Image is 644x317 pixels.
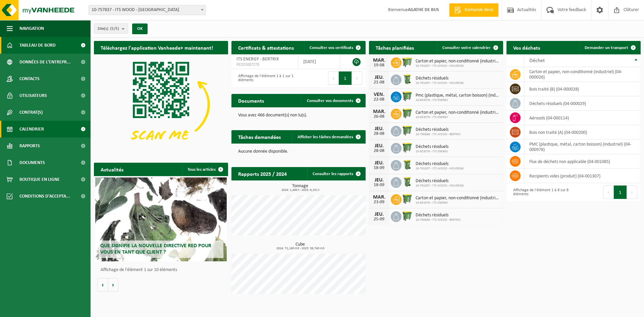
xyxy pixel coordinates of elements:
span: Navigation [19,20,44,37]
span: 10-853076 - ITS ENERGY [416,150,448,154]
div: 18-09 [372,183,386,188]
a: Tous les articles [182,163,227,176]
div: VEN. [372,92,386,97]
button: 1 [339,71,352,85]
button: Volgende [108,278,118,292]
div: MAR. [372,109,386,114]
h3: Cube [235,242,366,250]
span: Déchets résiduels [416,178,464,184]
span: Que signifie la nouvelle directive RED pour vous en tant que client ? [100,243,211,255]
td: bois traité (B) (04-000028) [524,82,641,96]
td: déchets résiduels (04-000029) [524,96,641,111]
span: Rapports [19,138,40,154]
img: WB-0240-HPE-GN-50 [401,159,413,170]
button: Site(s)(5/5) [94,23,128,34]
span: Consulter vos certificats [310,46,353,50]
span: 10-853076 - ITS ENERGY [416,201,500,205]
h2: Rapports 2025 / 2024 [231,167,293,180]
td: bois non traité (A) (04-000200) [524,125,641,140]
img: Download de VHEPlus App [94,54,228,155]
h2: Certificats & attestations [231,41,301,54]
span: Déchets résiduels [416,213,461,218]
span: 10-791007 - ITS WOOD - HOUDENG [416,167,464,171]
span: Déchets résiduels [416,127,461,133]
span: Demande devis [463,7,495,13]
a: Demander un transport [579,41,640,54]
span: Déchet [529,58,545,63]
span: 10-757837 - ITS WOOD - JAMBES [89,5,206,15]
div: JEU. [372,143,386,149]
td: carton et papier, non-conditionné (industriel) (04-000026) [524,67,641,82]
img: WB-0240-HPE-GN-50 [401,176,413,188]
span: 10-791007 - ITS WOOD - HOUDENG [416,184,464,188]
span: 2024: 1,460 t - 2025: 6,251 t [235,189,366,192]
span: Documents [19,154,45,171]
div: JEU. [372,160,386,166]
span: Déchets résiduels [416,76,464,81]
a: Consulter les rapports [307,167,365,180]
h2: Documents [231,94,271,107]
a: Que signifie la nouvelle directive RED pour vous en tant que client ? [95,177,227,261]
td: flux de déchets non applicable (04-001085) [524,154,641,169]
span: 10-853076 - ITS ENERGY [416,98,500,102]
button: OK [132,23,148,34]
td: PMC (plastique, métal, carton boisson) (industriel) (04-000978) [524,140,641,154]
span: Consulter votre calendrier [442,46,491,50]
count: (5/5) [110,27,119,31]
button: Previous [328,71,339,85]
button: 1 [614,186,627,199]
div: MAR. [372,195,386,200]
img: WB-0770-HPE-GN-50 [401,193,413,205]
div: JEU. [372,177,386,183]
span: 10-790889 - ITS WOOD - BERTRIX [416,218,461,222]
img: WB-0770-HPE-GN-50 [401,125,413,136]
span: Site(s) [98,24,119,34]
span: RED25007270 [236,62,293,67]
img: WB-0240-HPE-GN-50 [401,73,413,85]
div: JEU. [372,75,386,80]
h2: Tâches planifiées [369,41,421,54]
td: [DATE] [298,54,340,69]
h2: Téléchargez l'application Vanheede+ maintenant! [94,41,220,54]
h2: Actualités [94,163,130,176]
button: Vorige [97,278,108,292]
span: Consulter vos documents [307,99,353,103]
span: 10-790889 - ITS WOOD - BERTRIX [416,133,461,137]
span: 10-853076 - ITS ENERGY [416,115,500,119]
a: Consulter votre calendrier [437,41,502,54]
span: 2024: 71,190 m3 - 2025: 38,740 m3 [235,247,366,250]
div: 28-08 [372,149,386,153]
h3: Tonnage [235,184,366,192]
div: 22-08 [372,97,386,102]
span: Carton et papier, non-conditionné (industriel) [416,59,500,64]
div: JEU. [372,126,386,131]
div: Affichage de l'élément 1 à 8 sur 8 éléments [510,185,570,200]
span: Carton et papier, non-conditionné (industriel) [416,196,500,201]
span: Pmc (plastique, métal, carton boisson) (industriel) [416,93,500,98]
span: Contrat(s) [19,104,43,121]
div: 23-09 [372,200,386,205]
div: Affichage de l'élément 1 à 1 sur 1 éléments [235,71,295,86]
p: Vous avez 466 document(s) non lu(s). [238,113,359,118]
span: ITS ENERGY - BERTRIX [236,57,279,62]
a: Afficher les tâches demandées [292,130,365,144]
h2: Tâches demandées [231,130,287,143]
button: Next [627,186,637,199]
h2: Vos déchets [506,41,547,54]
button: Previous [603,186,614,199]
div: 26-08 [372,114,386,119]
span: Carton et papier, non-conditionné (industriel) [416,110,500,115]
span: Conditions d'accepta... [19,188,70,205]
img: WB-0770-HPE-GN-50 [401,142,413,153]
img: WB-0770-HPE-GN-50 [401,91,413,102]
div: MAR. [372,58,386,63]
img: WB-0660-HPE-GN-50 [401,56,413,68]
td: recipients vides (produit) (04-001307) [524,169,641,183]
a: Consulter vos documents [302,94,365,107]
span: 10-757837 - ITS WOOD - JAMBES [89,5,206,15]
p: Affichage de l'élément 1 sur 10 éléments [101,268,225,272]
div: 19-08 [372,63,386,68]
span: 10-791007 - ITS WOOD - HOUDENG [416,64,500,68]
a: Consulter vos certificats [304,41,365,54]
span: Calendrier [19,121,44,138]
